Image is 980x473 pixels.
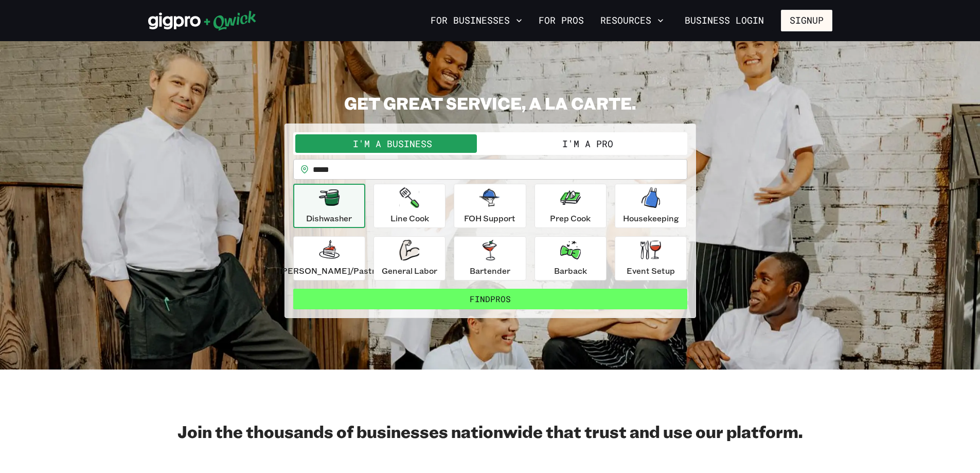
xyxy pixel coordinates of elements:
button: Barback [534,236,607,281]
button: Event Setup [615,236,687,281]
p: FOH Support [464,212,515,224]
button: FOH Support [454,184,526,228]
p: Bartender [470,265,510,277]
button: FindPros [293,289,687,309]
button: I'm a Business [295,134,490,153]
p: Event Setup [627,265,675,277]
h2: Join the thousands of businesses nationwide that trust and use our platform. [148,421,832,442]
button: [PERSON_NAME]/Pastry [293,236,365,281]
button: Bartender [454,236,526,281]
a: For Pros [534,12,588,29]
button: For Businesses [426,12,526,29]
button: Line Cook [373,184,446,228]
a: Business Login [676,10,773,31]
button: Housekeeping [615,184,687,228]
button: I'm a Pro [490,134,685,153]
p: Barback [554,265,587,277]
p: Line Cook [390,212,429,224]
p: Housekeeping [623,212,679,224]
p: Dishwasher [306,212,352,224]
button: Prep Cook [534,184,607,228]
p: [PERSON_NAME]/Pastry [279,265,380,277]
button: Resources [596,12,668,29]
h2: GET GREAT SERVICE, A LA CARTE. [284,93,696,113]
button: Signup [781,10,832,31]
button: General Labor [373,236,446,281]
button: Dishwasher [293,184,365,228]
p: Prep Cook [550,212,591,224]
p: General Labor [382,265,437,277]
